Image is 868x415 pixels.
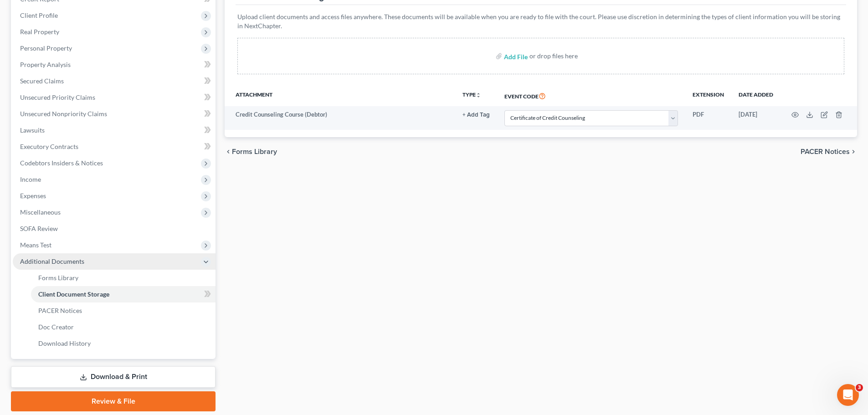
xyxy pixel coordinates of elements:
[20,11,58,19] span: Client Profile
[529,51,578,61] div: or drop files here
[20,61,71,68] span: Property Analysis
[13,106,216,122] a: Unsecured Nonpriority Claims
[225,148,232,155] i: chevron_left
[731,106,781,130] td: [DATE]
[497,85,685,106] th: Event Code
[20,175,41,183] span: Income
[20,192,46,200] span: Expenses
[13,73,216,89] a: Secured Claims
[11,391,216,411] a: Review & File
[31,302,216,319] a: PACER Notices
[20,93,95,101] span: Unsecured Priority Claims
[837,384,859,406] iframe: Intercom live chat
[20,77,64,85] span: Secured Claims
[20,126,45,134] span: Lawsuits
[38,339,91,347] span: Download History
[20,143,78,150] span: Executory Contracts
[13,220,216,237] a: SOFA Review
[462,112,490,118] button: + Add Tag
[20,159,103,167] span: Codebtors Insiders & Notices
[20,208,61,216] span: Miscellaneous
[237,12,844,31] p: Upload client documents and access files anywhere. These documents will be available when you are...
[232,148,277,155] span: Forms Library
[801,148,857,155] button: PACER Notices chevron_right
[13,89,216,106] a: Unsecured Priority Claims
[850,148,857,155] i: chevron_right
[856,384,863,391] span: 3
[31,286,216,302] a: Client Document Storage
[731,85,781,106] th: Date added
[225,85,455,106] th: Attachment
[13,122,216,138] a: Lawsuits
[31,335,216,352] a: Download History
[225,148,277,155] button: chevron_left Forms Library
[225,106,455,130] td: Credit Counseling Course (Debtor)
[462,92,481,98] button: TYPEunfold_more
[11,366,216,388] a: Download & Print
[685,85,731,106] th: Extension
[13,138,216,155] a: Executory Contracts
[13,56,216,73] a: Property Analysis
[31,270,216,286] a: Forms Library
[38,307,82,314] span: PACER Notices
[476,92,481,98] i: unfold_more
[20,44,72,52] span: Personal Property
[20,225,58,232] span: SOFA Review
[38,323,74,331] span: Doc Creator
[20,28,59,36] span: Real Property
[685,106,731,130] td: PDF
[20,241,51,249] span: Means Test
[31,319,216,335] a: Doc Creator
[462,110,490,119] a: + Add Tag
[20,110,107,118] span: Unsecured Nonpriority Claims
[38,290,109,298] span: Client Document Storage
[20,257,84,265] span: Additional Documents
[801,148,850,155] span: PACER Notices
[38,274,78,282] span: Forms Library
